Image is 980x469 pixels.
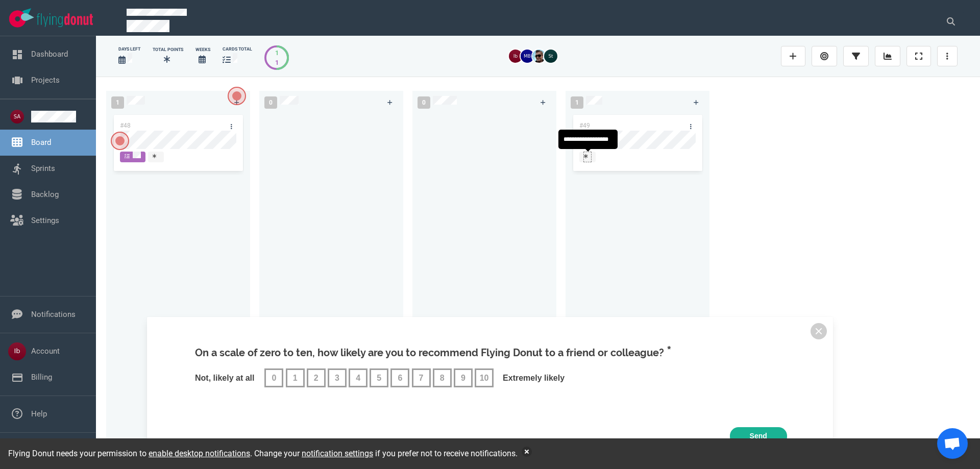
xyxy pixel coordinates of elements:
span: 1 [111,96,124,109]
a: Settings [31,216,59,225]
span: Not, likely at all [195,374,254,382]
span: 3 [335,374,339,383]
a: Board [31,138,51,147]
a: Help [31,409,47,418]
button: Open the dialog [111,132,129,150]
span: 7 [419,374,424,383]
span: 4 [356,374,360,383]
button: Open the dialog [228,87,246,105]
span: Flying Donut needs your permission to [8,449,250,458]
img: 26 [509,50,522,63]
span: 0 [418,96,430,109]
a: Notifications [31,310,76,319]
div: 1 [275,48,279,58]
div: 1 [275,58,279,67]
a: notification settings [302,449,373,458]
a: enable desktop notifications [149,449,250,458]
h5: On a scale of zero to ten, how likely are you to recommend Flying Donut to a friend or colleague? [190,343,790,361]
span: 6 [398,374,402,383]
span: 2 [314,374,318,383]
div: On a scale of zero to ten, how likely are you to recommend Flying Donut to a friend or colleague? [190,343,790,390]
div: cards total [223,46,252,53]
span: 9 [461,374,465,383]
a: Projects [31,76,60,85]
img: 26 [532,50,546,63]
span: . Change your if you prefer not to receive notifications. [250,449,518,458]
div: Weeks [195,46,210,53]
div: Total Points [153,46,183,53]
img: 26 [521,50,534,63]
a: #48 [120,122,131,129]
a: Dashboard [31,50,68,59]
span: 5 [377,374,381,383]
span: 1 [571,96,583,109]
a: Backlog [31,190,59,199]
span: On a scale of zero to ten, how likely are you to recommend Flying Donut to a friend or colleague? [195,347,664,359]
span: 0 [264,96,277,109]
a: Account [31,347,60,356]
input: Send [730,427,787,446]
span: 0 [272,374,277,383]
img: Flying Donut text logo [37,13,93,27]
div: Open de chat [937,428,968,459]
span: 1 [293,374,298,383]
div: days left [118,46,140,53]
img: 26 [544,50,557,63]
span: 10 [480,374,489,383]
a: Sprints [31,164,55,173]
span: Extremely likely [503,374,565,382]
span: 8 [440,374,445,383]
a: #49 [579,122,590,129]
a: Billing [31,373,52,382]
